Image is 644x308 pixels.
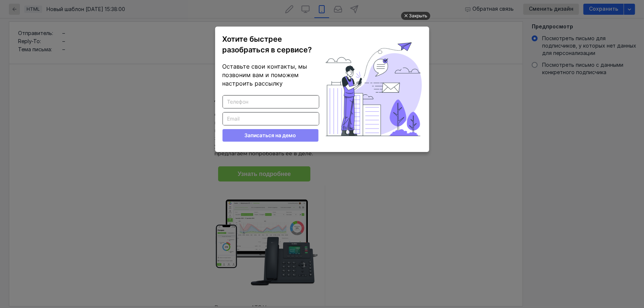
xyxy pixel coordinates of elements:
[223,35,312,54] span: Хотите быстрее разобраться в сервисе?
[7,24,107,93] div: Добрый день! ​​​​​​​Отличная новость для компаний – вы больше не будете терять клиентов из-за про...
[223,63,307,87] span: Оставьте свои контакты, мы позвоним вам и поможем настроить рассылку
[409,12,428,20] div: Закрыть
[223,113,319,125] input: Email
[223,129,318,142] button: Записаться на демо
[223,96,319,108] input: Телефон
[31,107,84,113] span: Узнать подробнее
[11,102,103,117] a: Узнать подробнее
